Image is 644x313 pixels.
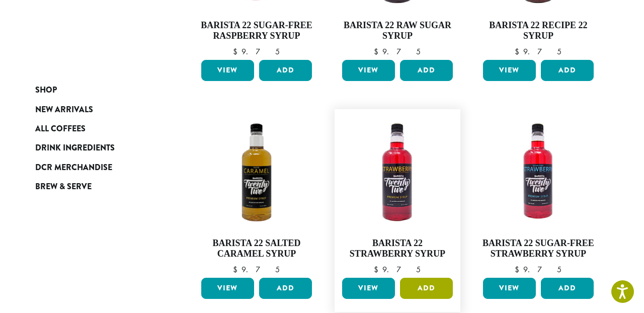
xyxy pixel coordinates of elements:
[400,278,453,299] button: Add
[259,278,312,299] button: Add
[233,264,242,275] span: $
[342,278,395,299] a: View
[480,114,596,230] img: SF-STRAWBERRY-300x300.png
[541,60,594,81] button: Add
[35,123,86,135] span: All Coffees
[35,100,156,119] a: New Arrivals
[400,60,453,81] button: Add
[35,158,156,177] a: DCR Merchandise
[340,114,455,230] img: STRAWBERRY-300x300.png
[340,20,455,42] h4: Barista 22 Raw Sugar Syrup
[35,162,112,174] span: DCR Merchandise
[515,264,561,275] bdi: 9.75
[35,81,156,100] a: Shop
[35,177,156,196] a: Brew & Serve
[233,46,280,57] bdi: 9.75
[35,181,92,193] span: Brew & Serve
[374,264,421,275] bdi: 9.75
[515,46,561,57] bdi: 9.75
[35,142,115,154] span: Drink Ingredients
[35,84,57,97] span: Shop
[233,46,242,57] span: $
[340,114,455,274] a: Barista 22 Strawberry Syrup $9.75
[515,264,523,275] span: $
[483,60,536,81] a: View
[199,238,314,260] h4: Barista 22 Salted Caramel Syrup
[233,264,280,275] bdi: 9.75
[515,46,523,57] span: $
[199,114,314,274] a: Barista 22 Salted Caramel Syrup $9.75
[35,138,156,158] a: Drink Ingredients
[340,238,455,260] h4: Barista 22 Strawberry Syrup
[201,60,254,81] a: View
[374,264,382,275] span: $
[259,60,312,81] button: Add
[541,278,594,299] button: Add
[374,46,421,57] bdi: 9.75
[35,104,93,116] span: New Arrivals
[480,20,596,42] h4: Barista 22 Recipe 22 Syrup
[480,114,596,274] a: Barista 22 Sugar-Free Strawberry Syrup $9.75
[374,46,382,57] span: $
[201,278,254,299] a: View
[35,119,156,138] a: All Coffees
[342,60,395,81] a: View
[199,20,314,42] h4: Barista 22 Sugar-Free Raspberry Syrup
[199,114,314,230] img: B22-Salted-Caramel-Syrup-1200x-300x300.png
[480,238,596,260] h4: Barista 22 Sugar-Free Strawberry Syrup
[483,278,536,299] a: View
